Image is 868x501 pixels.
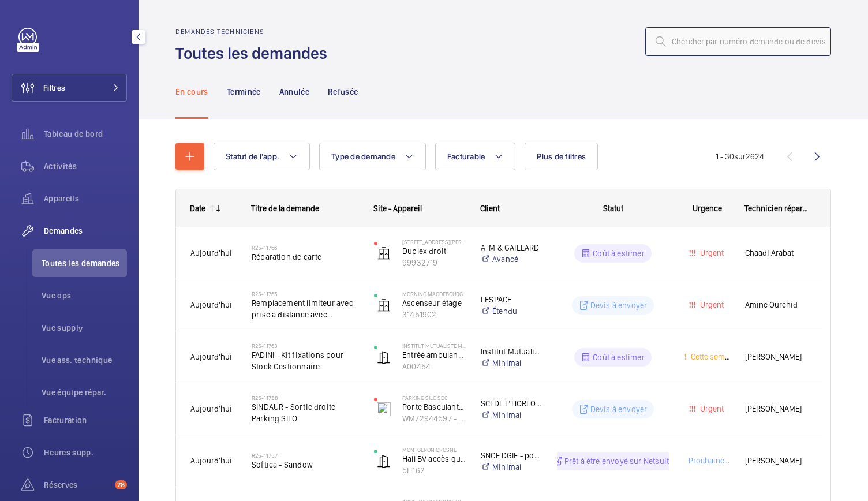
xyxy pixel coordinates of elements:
span: Prochaine visite [686,456,745,465]
p: Ascenseur étage [402,297,466,309]
p: 99932719 [402,257,466,268]
img: elevator.svg [377,246,391,260]
p: LESPACE [481,294,542,305]
div: Date [190,204,205,213]
span: Heures supp. [44,447,127,458]
span: Urgent [698,248,724,257]
button: Filtres [12,74,127,102]
span: Cette semaine [689,352,740,361]
span: Plus de filtres [537,152,586,161]
p: A00454 [402,361,466,372]
span: FADINI - Kit fixations pour Stock Gestionnaire [252,349,359,372]
span: Type de demande [331,152,395,161]
h2: R25-11757 [252,452,359,459]
span: Filtres [43,82,65,94]
button: Statut de l'app. [214,143,310,170]
p: [STREET_ADDRESS][PERSON_NAME] [402,238,466,245]
span: [PERSON_NAME] [745,454,807,468]
span: Urgent [698,300,724,309]
span: Client [480,204,500,213]
span: Facturable [447,152,485,161]
img: automatic_door.svg [377,454,391,468]
h2: R25-11758 [252,394,359,401]
p: SCI DE L’HORLOGE 60 av [PERSON_NAME] 93320 [GEOGRAPHIC_DATA] [481,398,542,409]
span: Réparation de carte [252,251,359,263]
a: Étendu [481,305,542,317]
p: Institut Mutualiste Montsouris [481,346,542,357]
span: Vue équipe répar. [42,387,127,398]
span: Aujourd'hui [190,248,232,257]
span: 78 [115,480,127,489]
span: Aujourd'hui [190,352,232,361]
span: Toutes les demandes [42,257,127,269]
span: Réserves [44,479,110,491]
a: Minimal [481,461,542,473]
span: Softica - Sandow [252,459,359,470]
a: Minimal [481,357,542,369]
img: elevator.svg [377,298,391,312]
p: Refusée [328,86,358,98]
span: Appareils [44,193,127,204]
span: Aujourd'hui [190,456,232,465]
span: Chaadi Arabat [745,246,807,260]
p: Terminée [227,86,261,98]
p: Duplex droit [402,245,466,257]
span: Statut [603,204,623,213]
span: Urgent [698,404,724,413]
span: Amine Ourchid [745,298,807,312]
span: Demandes [44,225,127,237]
h2: R25-11766 [252,244,359,251]
img: tilting_door.svg [377,402,391,416]
p: SNCF DGIF - portes automatiques [481,450,542,461]
span: Tableau de bord [44,128,127,140]
span: [PERSON_NAME] [745,350,807,364]
p: Morning Magdebourg [402,290,466,297]
p: Porte Basculante Sortie (droite int) [402,401,466,413]
span: [PERSON_NAME] [745,402,807,416]
p: Devis à envoyer [590,300,648,311]
img: automatic_door.svg [377,350,391,364]
p: ATM & GAILLARD [481,242,542,253]
span: Titre de la demande [251,204,319,213]
p: Parking Silo SDC [402,394,466,401]
span: 1 - 30 2624 [716,152,764,160]
span: sur [734,152,746,161]
p: Coût à estimer [593,352,645,363]
button: Facturable [435,143,516,170]
span: Facturation [44,414,127,426]
span: Site - Appareil [373,204,422,213]
span: Statut de l'app. [226,152,279,161]
span: Vue ops [42,290,127,301]
p: Entrée ambulance 44 bld Jourdan - Portail 2 battants - Battante métallique 2 battants [402,349,466,361]
p: 5H162 [402,465,466,476]
span: Vue supply [42,322,127,334]
input: Chercher par numéro demande ou de devis [645,27,831,56]
a: Avancé [481,253,542,265]
p: Devis à envoyer [590,403,648,415]
p: Hall BV accès quai photomaton [402,453,466,465]
span: Remplacement limiteur avec prise a distance avec [PERSON_NAME] et poulie tendeuse [252,297,359,320]
h1: Toutes les demandes [175,43,334,64]
a: Minimal [481,409,542,421]
p: MONTGERON CROSNE [402,446,466,453]
span: Aujourd'hui [190,300,232,309]
span: Technicien réparateur [744,204,808,213]
span: Urgence [693,204,722,213]
span: SINDAUR - Sortie droite Parking SILO [252,401,359,424]
p: Institut Mutualiste Montsouris [402,342,466,349]
span: Vue ass. technique [42,354,127,366]
span: Aujourd'hui [190,404,232,413]
p: WM72944597 - #11477852 [402,413,466,424]
p: Coût à estimer [593,248,645,259]
p: En cours [175,86,208,98]
h2: Demandes techniciens [175,28,334,36]
button: Type de demande [319,143,426,170]
p: Prêt à être envoyé sur Netsuite [564,455,674,467]
span: Activités [44,160,127,172]
p: 31451902 [402,309,466,320]
h2: R25-11765 [252,290,359,297]
p: Annulée [279,86,309,98]
h2: R25-11763 [252,342,359,349]
button: Plus de filtres [525,143,598,170]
